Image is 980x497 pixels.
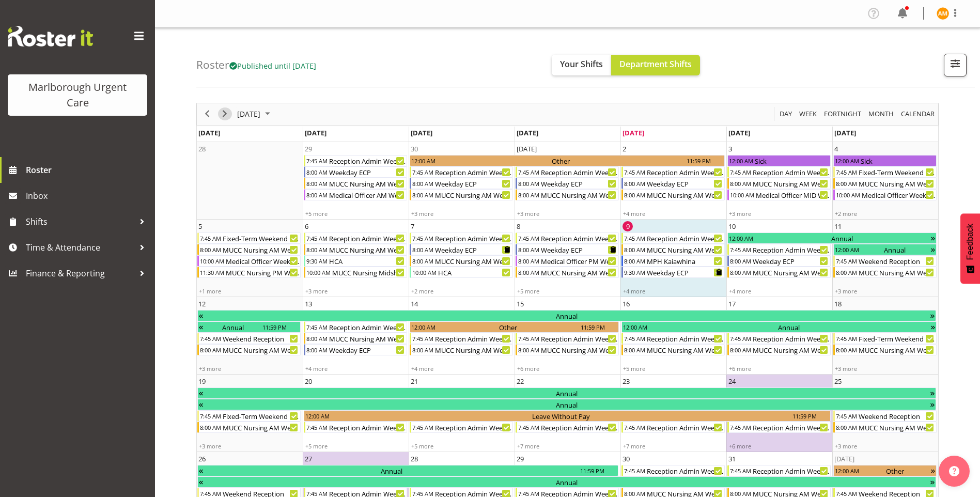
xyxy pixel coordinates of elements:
div: 11:30 AM [199,267,225,277]
div: 7:45 AM [517,233,540,243]
div: +3 more [833,287,938,295]
div: MUCC Nursing AM Weekday [646,244,724,255]
div: MUCC Nursing AM Weekends [222,345,300,355]
div: Leave Without Pay [330,411,791,421]
div: 9:30 AM [305,256,328,266]
img: Rosterit website logo [8,26,93,46]
span: Week [798,107,818,120]
div: Weekend Reception Begin From Sunday, October 12, 2025 at 7:45:00 AM GMT+13:00 Ends At Sunday, Oct... [197,333,301,344]
div: 12:00 AM [834,244,860,255]
div: 8:00 AM [517,267,540,277]
div: Medical Officer Weekends [861,190,936,200]
div: MUCC Nursing AM Weekends Begin From Sunday, October 5, 2025 at 8:00:00 AM GMT+13:00 Ends At Sunda... [197,244,301,255]
div: Annual Begin From Thursday, October 16, 2025 at 12:00:00 AM GMT+13:00 Ends At Thursday, November ... [621,321,937,333]
div: Medical Officer Weekends [225,256,300,266]
td: Wednesday, October 15, 2025 [515,297,620,375]
div: +2 more [833,210,938,218]
div: Annual [204,322,261,332]
div: +5 more [303,210,408,218]
div: 10:00 AM [835,190,861,200]
div: MUCC Nursing AM Weekends [222,244,300,255]
div: 8:00 AM [623,345,646,355]
div: Reception Admin Weekday AM Begin From Friday, October 17, 2025 at 7:45:00 AM GMT+13:00 Ends At Fr... [727,333,831,344]
td: Saturday, October 11, 2025 [832,220,938,297]
div: Reception Admin Weekday AM Begin From Friday, October 3, 2025 at 7:45:00 AM GMT+13:00 Ends At Fri... [727,166,831,178]
span: Inbox [26,188,150,204]
button: Timeline Day [778,107,794,120]
div: 10:00 AM [729,190,755,200]
div: +1 more [197,287,302,295]
div: MUCC Nursing AM Weekday [434,190,512,200]
div: 7:45 AM [835,333,858,344]
div: Weekday ECP [434,244,512,255]
div: 7:45 AM [729,244,752,255]
div: MUCC Nursing AM Weekday Begin From Monday, October 13, 2025 at 8:00:00 AM GMT+13:00 Ends At Monda... [304,333,407,344]
div: Reception Admin Weekday AM Begin From Monday, October 20, 2025 at 7:45:00 AM GMT+13:00 Ends At Mo... [304,422,407,433]
div: Annual Begin From Saturday, October 11, 2025 at 12:00:00 AM GMT+13:00 Ends At Sunday, October 12,... [833,244,937,255]
div: Reception Admin Weekday AM Begin From Tuesday, September 30, 2025 at 7:45:00 AM GMT+13:00 Ends At... [410,166,513,178]
div: MUCC Nursing AM Weekends [858,178,936,189]
div: MPH Kaiawhina [646,256,724,266]
div: Reception Admin Weekday AM Begin From Tuesday, October 14, 2025 at 7:45:00 AM GMT+13:00 Ends At T... [410,333,513,344]
div: MUCC Nursing AM Weekday [646,345,724,355]
div: Reception Admin Weekday AM [646,233,724,243]
div: 8:00 AM [305,167,328,177]
div: Annual [648,322,930,332]
div: 7:45 AM [517,333,540,344]
div: Reception Admin Weekday AM [434,167,512,177]
td: Friday, October 24, 2025 [726,375,832,452]
div: 8:00 AM [305,178,328,189]
div: MUCC Nursing AM Weekday [540,190,618,200]
div: 7:45 AM [835,167,858,177]
div: 7:45 AM [729,167,752,177]
button: Feedback - Show survey [960,213,980,284]
td: Tuesday, October 21, 2025 [409,375,515,452]
div: HCA [437,267,512,277]
div: 8:00 AM [623,190,646,200]
div: Reception Admin Weekday AM Begin From Tuesday, October 21, 2025 at 7:45:00 AM GMT+13:00 Ends At T... [410,422,513,433]
div: MUCC Nursing AM Weekday [328,244,407,255]
button: Month [899,107,937,120]
div: 7:45 AM [623,233,646,243]
div: MUCC Nursing AM Weekends [858,267,936,277]
div: MUCC Nursing AM Weekday Begin From Friday, October 3, 2025 at 8:00:00 AM GMT+13:00 Ends At Friday... [727,178,831,189]
div: Reception Admin Weekday AM [540,167,618,177]
div: Weekend Reception [222,333,300,344]
div: 8:00 AM [835,345,858,355]
div: Annual [204,310,929,321]
td: Thursday, October 2, 2025 [620,142,726,220]
div: 8:00 AM [623,178,646,189]
div: Reception Admin Weekday AM [434,333,512,344]
div: Weekend Reception Begin From Saturday, October 11, 2025 at 7:45:00 AM GMT+13:00 Ends At Saturday,... [833,255,937,267]
div: 8:00 AM [305,345,328,355]
div: +3 more [727,210,832,218]
div: Weekday ECP [328,167,407,177]
div: MUCC Nursing AM Weekday [328,178,407,189]
div: 8:00 AM [517,345,540,355]
span: Roster [26,162,150,178]
div: +4 more [303,365,408,372]
div: MUCC Nursing AM Weekday Begin From Monday, October 6, 2025 at 8:00:00 AM GMT+13:00 Ends At Monday... [304,244,407,255]
span: Day [779,107,793,120]
div: Fixed-Term Weekend Reception Begin From Sunday, October 5, 2025 at 7:45:00 AM GMT+13:00 Ends At S... [197,232,301,244]
div: 8:00 AM [305,333,328,344]
td: Friday, October 3, 2025 [726,142,832,220]
div: Weekday ECP [752,256,830,266]
div: 12:00 AM [410,156,436,166]
div: +4 more [409,365,514,372]
div: 8:00 AM [835,178,858,189]
div: Weekday ECP Begin From Thursday, October 2, 2025 at 8:00:00 AM GMT+13:00 Ends At Thursday, Octobe... [621,178,725,189]
div: 8:00 AM [517,190,540,200]
div: +6 more [727,365,832,372]
div: Weekday ECP Begin From Wednesday, October 1, 2025 at 8:00:00 AM GMT+13:00 Ends At Wednesday, Octo... [516,178,619,189]
div: Reception Admin Weekday AM [752,333,830,344]
div: 7:45 AM [199,233,222,243]
div: 7:45 AM [623,167,646,177]
div: 12:00 AM [728,156,754,166]
div: 7:45 AM [411,167,434,177]
div: 8:00 AM [729,345,752,355]
div: Medical Officer MID Weekday [755,190,830,200]
div: Reception Admin Weekday AM [646,167,724,177]
div: Reception Admin Weekday AM Begin From Thursday, October 9, 2025 at 7:45:00 AM GMT+13:00 Ends At T... [621,232,725,244]
div: +2 more [409,287,514,295]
